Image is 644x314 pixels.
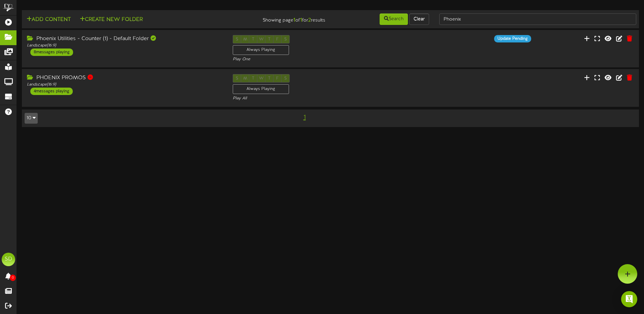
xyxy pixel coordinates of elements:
[10,275,16,281] span: 0
[27,74,223,82] div: PHOENIX PROMOS
[25,15,73,24] button: Add Content
[308,17,311,23] strong: 2
[30,49,73,56] div: 8 messages playing
[27,43,223,49] div: Landscape ( 16:9 )
[409,13,429,25] button: Clear
[300,17,302,23] strong: 1
[25,113,38,124] button: 10
[380,13,408,25] button: Search
[233,57,428,62] div: Play One
[494,35,531,42] div: Update Pending
[27,82,223,88] div: Landscape ( 16:9 )
[227,13,330,24] div: Showing page of for results
[233,45,289,55] div: Always Playing
[233,96,428,101] div: Play All
[2,253,15,266] div: SD
[302,114,308,121] span: 1
[621,291,637,307] div: Open Intercom Messenger
[27,35,223,43] div: Phoenix Utilities - Counter (1) - Default Folder
[293,17,295,23] strong: 1
[30,88,73,95] div: 4 messages playing
[439,13,636,25] input: -- Search Folders by Name --
[78,15,145,24] button: Create New Folder
[233,84,289,94] div: Always Playing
